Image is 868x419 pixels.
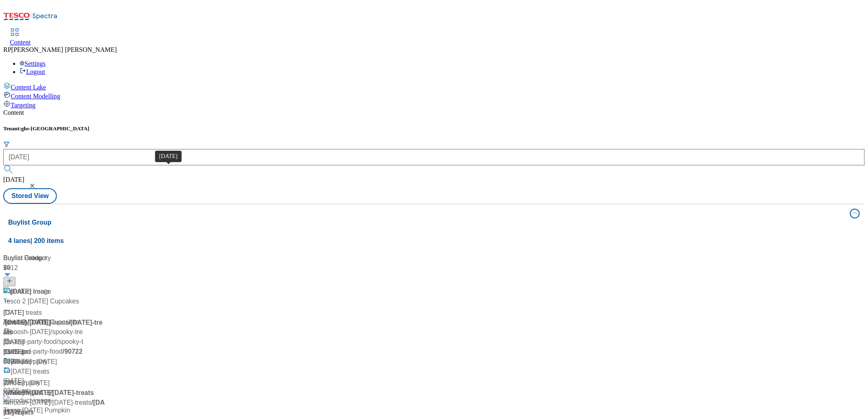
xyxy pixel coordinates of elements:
span: Targeting [11,102,36,109]
span: / whoosh [3,319,28,326]
span: ghs-[GEOGRAPHIC_DATA] [21,125,89,131]
a: Settings [20,60,46,67]
h4: Buylist Group [8,218,845,227]
a: Content [10,29,31,46]
div: [DATE] treats [11,367,49,377]
span: / [DATE]-treats [3,399,105,416]
div: [DATE] treats [3,308,42,318]
div: [DATE] treats [3,388,42,398]
a: Targeting [3,100,865,109]
span: / [DATE]-treats [50,399,91,406]
span: [PERSON_NAME] [PERSON_NAME] [11,46,117,53]
button: Stored View [3,188,57,204]
a: Content Modelling [3,91,865,100]
svg: Search Filters [3,141,10,147]
a: Logout [20,68,45,75]
span: 4 lanes | 200 items [8,237,64,244]
span: [DATE] [3,176,25,183]
h5: Tenant: [3,125,865,132]
a: Content Lake [3,82,865,91]
span: Content Modelling [11,93,60,100]
div: Content [3,109,865,116]
span: RP [3,46,11,53]
span: / [DATE]-treats [3,319,103,336]
input: Search [3,149,865,165]
div: [DATE] treats [11,287,49,296]
div: 03:33 pm [3,357,105,367]
span: / [DATE]-treats [28,319,69,326]
button: Buylist Group4 lanes| 200 items [3,204,865,250]
div: 50 [3,263,105,273]
span: / whoosh-[DATE] [3,399,50,406]
span: Content [10,39,31,46]
div: Buylist Category [3,253,105,263]
span: Content Lake [11,84,46,91]
div: [DATE] [3,347,105,357]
